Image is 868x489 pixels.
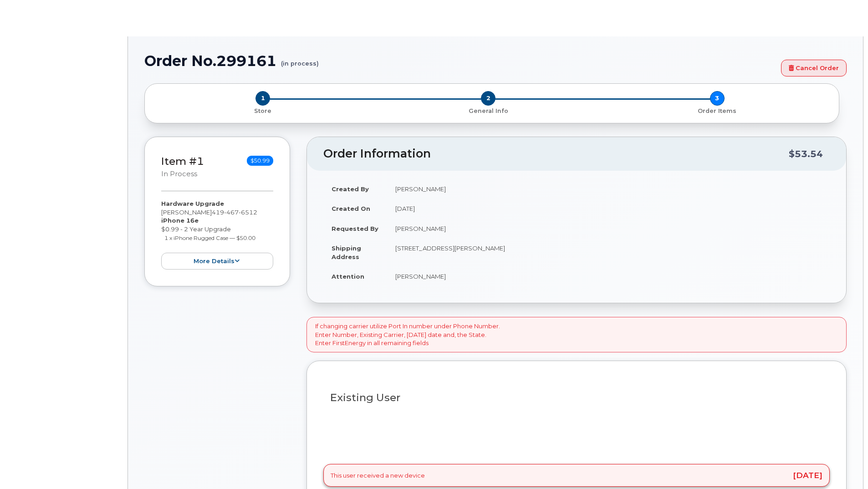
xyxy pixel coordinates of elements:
small: 1 x iPhone Rugged Case — $50.00 [164,234,255,241]
td: [PERSON_NAME] [387,266,830,286]
span: 467 [224,209,239,216]
a: 1 Store [152,106,374,115]
small: (in process) [281,53,319,67]
td: [STREET_ADDRESS][PERSON_NAME] [387,238,830,266]
td: [PERSON_NAME] [387,219,830,239]
strong: Requested By [332,225,378,232]
td: [PERSON_NAME] [387,179,830,199]
a: 2 General Info [374,106,603,115]
h3: Existing User [330,392,823,403]
div: This user received a new device [323,464,830,487]
strong: iPhone 16e [161,217,199,224]
td: [DATE] [387,199,830,219]
span: 2 [481,91,495,106]
span: 1 [255,91,270,106]
h2: Order Information [323,148,789,160]
strong: Created By [332,185,369,193]
span: [DATE] [793,472,822,479]
strong: Created On [332,205,370,212]
a: Item #1 [161,155,204,168]
h1: Order No.299161 [144,53,776,69]
p: General Info [378,107,599,115]
span: $50.99 [247,156,273,166]
div: $53.54 [789,145,823,163]
div: [PERSON_NAME] $0.99 - 2 Year Upgrade [161,199,273,270]
strong: Shipping Address [332,244,361,260]
p: If changing carrier utilize Port In number under Phone Number. Enter Number, Existing Carrier, [D... [315,322,500,347]
p: Store [156,107,370,115]
a: Cancel Order [781,60,847,76]
strong: Hardware Upgrade [161,200,224,207]
span: 6512 [239,209,257,216]
span: 419 [212,209,257,216]
small: in process [161,170,197,178]
button: more details [161,253,273,270]
strong: Attention [332,273,364,280]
